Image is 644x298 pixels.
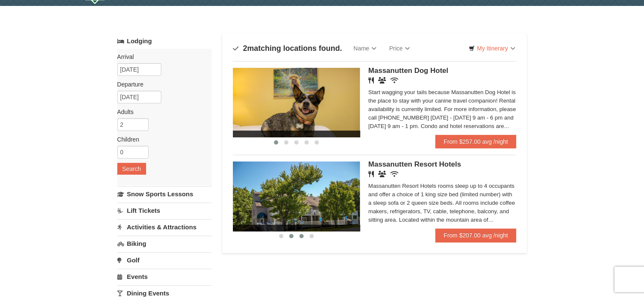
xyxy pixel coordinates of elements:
label: Adults [117,108,205,116]
a: Biking [117,236,212,251]
button: Search [117,163,146,175]
i: Wireless Internet (free) [390,77,398,84]
label: Arrival [117,53,205,61]
label: Departure [117,80,205,89]
a: From $257.00 avg /night [435,135,517,148]
h4: matching locations found. [233,44,342,53]
i: Banquet Facilities [378,77,386,84]
div: Massanutten Resort Hotels rooms sleep up to 4 occupants and offer a choice of 1 king size bed (li... [368,182,517,224]
a: Lodging [117,33,212,49]
span: 2 [243,44,247,53]
div: Start wagging your tails because Massanutten Dog Hotel is the place to stay with your canine trav... [368,88,517,131]
label: Children [117,135,205,144]
a: Events [117,269,212,284]
i: Banquet Facilities [378,171,386,177]
a: Snow Sports Lessons [117,186,212,202]
a: Activities & Attractions [117,219,212,235]
span: Massanutten Dog Hotel [368,67,448,75]
i: Wireless Internet (free) [390,171,398,177]
a: From $207.00 avg /night [435,228,517,242]
i: Restaurant [368,171,374,177]
a: Price [383,40,416,57]
a: Golf [117,252,212,268]
span: Massanutten Resort Hotels [368,160,461,168]
a: My Itinerary [463,42,520,55]
i: Restaurant [368,77,374,84]
a: Lift Tickets [117,203,212,218]
a: Name [347,40,383,57]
